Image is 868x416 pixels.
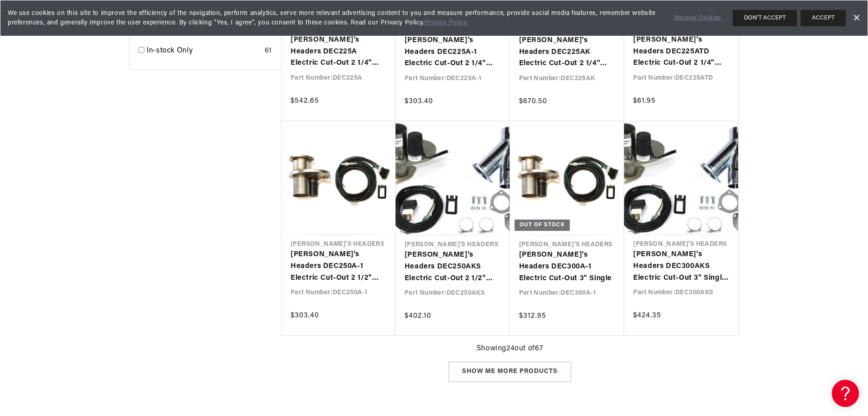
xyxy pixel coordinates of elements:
[519,249,615,284] a: [PERSON_NAME]'s Headers DEC300A-1 Electric Cut-Out 3" Single
[265,45,272,57] div: 61
[674,14,721,23] a: Manage Cookies
[849,11,863,25] a: Dismiss Banner
[633,249,729,284] a: [PERSON_NAME]'s Headers DEC300AKS Electric Cut-Out 3" Single with Hook-Up Kit
[733,10,797,26] button: DON'T ACCEPT
[291,34,386,69] a: [PERSON_NAME]'s Headers DEC225A Electric Cut-Out 2 1/4" Pair
[633,34,729,69] a: [PERSON_NAME]'s Headers DEC225ATD Electric Cut-Out 2 1/4" Stainless Steel Turn Down Each
[405,35,501,70] a: [PERSON_NAME]'s Headers DEC225A-1 Electric Cut-Out 2 1/4" Single
[477,343,543,355] span: Showing 24 out of 67
[8,9,662,28] span: We use cookies on this site to improve the efficiency of the navigation, perform analytics, serve...
[801,10,846,26] button: ACCEPT
[424,19,468,26] a: Privacy Policy.
[291,249,386,284] a: [PERSON_NAME]'s Headers DEC250A-1 Electric Cut-Out 2 1/2" Single
[147,45,261,57] a: In-stock Only
[448,362,571,382] div: Show me more products
[405,249,501,284] a: [PERSON_NAME]'s Headers DEC250AKS Electric Cut-Out 2 1/2" Single with Hook-Up Kit
[519,35,615,70] a: [PERSON_NAME]'s Headers DEC225AK Electric Cut-Out 2 1/4" Pair with Hook-Up Kit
